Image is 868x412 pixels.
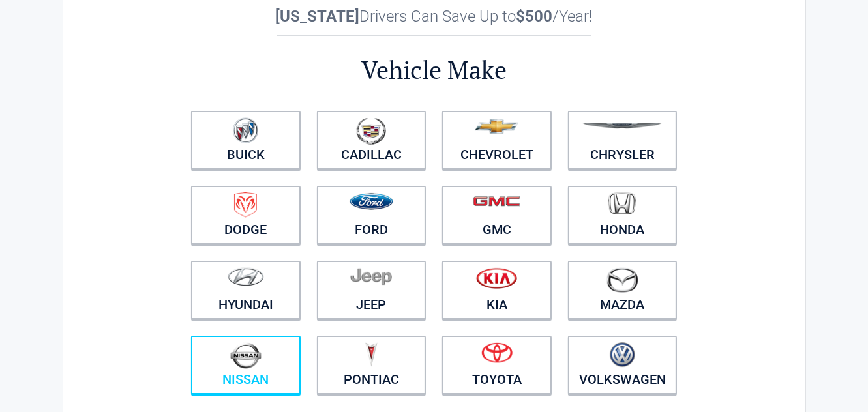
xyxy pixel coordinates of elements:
[276,7,360,25] b: [US_STATE]
[230,342,262,369] img: nissan
[481,342,513,363] img: toyota
[317,186,427,244] a: Ford
[228,267,264,286] img: hyundai
[610,342,635,368] img: volkswagen
[568,186,678,244] a: Honda
[233,117,258,143] img: buick
[317,261,427,319] a: Jeep
[191,336,301,394] a: Nissan
[475,119,518,134] img: chevrolet
[606,267,638,293] img: mazda
[442,336,552,394] a: Toyota
[183,53,685,87] h2: Vehicle Make
[476,267,517,289] img: kia
[356,117,386,145] img: cadillac
[442,186,552,244] a: GMC
[191,261,301,319] a: Hyundai
[234,192,257,218] img: dodge
[473,196,520,207] img: gmc
[582,123,662,129] img: chrysler
[183,7,685,25] h2: Drivers Can Save Up to /Year
[568,111,678,169] a: Chrysler
[608,192,636,215] img: honda
[516,7,553,25] b: $500
[317,336,427,394] a: Pontiac
[365,342,378,367] img: pontiac
[442,111,552,169] a: Chevrolet
[350,267,392,286] img: jeep
[442,261,552,319] a: Kia
[191,111,301,169] a: Buick
[568,261,678,319] a: Mazda
[568,336,678,394] a: Volkswagen
[191,186,301,244] a: Dodge
[350,193,393,210] img: ford
[317,111,427,169] a: Cadillac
